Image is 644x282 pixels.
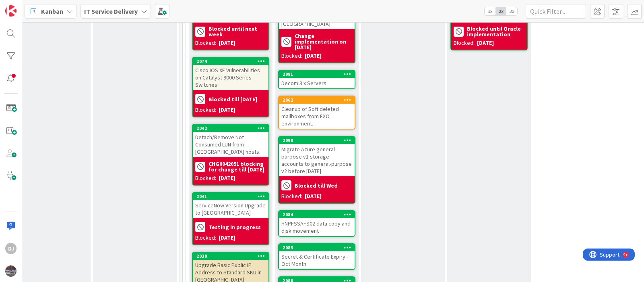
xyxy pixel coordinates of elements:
b: Blocked until Oracle implementation [467,26,524,37]
div: 2074Cisco IOS XE Vulnerabilities on Catalyst 9000 Series Switches [193,58,268,90]
div: 2041 [193,193,268,200]
div: HNPFSSAFS02 data copy and disk movement [279,218,355,236]
div: Cleanup of Soft deleted mailboxes from EXO environment. [279,104,355,129]
div: Blocked: [281,192,302,201]
div: 2083 [279,244,355,251]
div: 2090 [283,138,355,143]
div: 2062 [279,96,355,104]
b: IT Service Delivery [84,7,138,15]
div: Detach/Remove Not Consumed LUN from [GEOGRAPHIC_DATA] hosts. [193,132,268,157]
b: Change implementation on [DATE] [295,33,352,50]
b: Blocked until next week [208,26,266,37]
span: 2x [495,7,506,15]
div: [DATE] [477,39,494,47]
span: Kanban [41,6,63,16]
div: 2090 [279,137,355,144]
img: Visit kanbanzone.com [5,5,17,17]
div: Cisco IOS XE Vulnerabilities on Catalyst 9000 Series Switches [193,65,268,90]
div: 2090Migrate Azure general-purpose v1 storage accounts to general-purpose v2 before [DATE] [279,137,355,176]
span: 1x [485,7,495,15]
b: Blocked till Wed [295,183,338,188]
div: 2091 [279,71,355,78]
div: 2083Secret & Certificate Expiry - Oct Month [279,244,355,269]
span: Support [17,1,37,11]
div: [DATE] [219,39,235,47]
div: [DATE] [305,192,322,201]
div: 2030 [196,253,268,259]
div: Blocked: [195,106,216,114]
b: CHG0042051 blocking for change till [DATE] [208,161,266,172]
span: 3x [506,7,517,15]
div: 2084HNPFSSAFS02 data copy and disk movement [279,211,355,236]
input: Quick Filter... [526,4,586,19]
div: 2041ServiceNow Version Upgrade to [GEOGRAPHIC_DATA] [193,193,268,218]
div: 2062Cleanup of Soft deleted mailboxes from EXO environment. [279,96,355,129]
div: 2042 [193,125,268,132]
b: Blocked till [DATE] [208,96,257,102]
div: DJ [5,243,17,254]
div: [DATE] [219,106,235,114]
div: [DATE] [219,174,235,182]
div: Blocked: [195,174,216,182]
div: ServiceNow Version Upgrade to [GEOGRAPHIC_DATA] [193,200,268,218]
div: [DATE] [305,52,322,60]
div: 2042Detach/Remove Not Consumed LUN from [GEOGRAPHIC_DATA] hosts. [193,125,268,157]
div: Decom 3 x Servers [279,78,355,88]
div: 2041 [196,194,268,199]
div: 2074 [193,58,268,65]
div: 2091Decom 3 x Servers [279,71,355,88]
b: Testing in progress [208,224,261,230]
div: Secret & Certificate Expiry - Oct Month [279,251,355,269]
div: 2030 [193,253,268,260]
div: 2084 [279,211,355,218]
div: 2042 [196,125,268,131]
div: 9+ [41,3,45,10]
div: Blocked: [195,39,216,47]
div: 2083 [283,245,355,251]
div: Blocked: [195,234,216,242]
div: Migrate Azure general-purpose v1 storage accounts to general-purpose v2 before [DATE] [279,144,355,176]
img: avatar [5,265,17,277]
div: 2074 [196,58,268,64]
div: Blocked: [454,39,475,47]
div: [DATE] [219,234,235,242]
div: 2084 [283,212,355,217]
div: 2091 [283,71,355,77]
div: Blocked: [281,52,302,60]
div: 2062 [283,97,355,103]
